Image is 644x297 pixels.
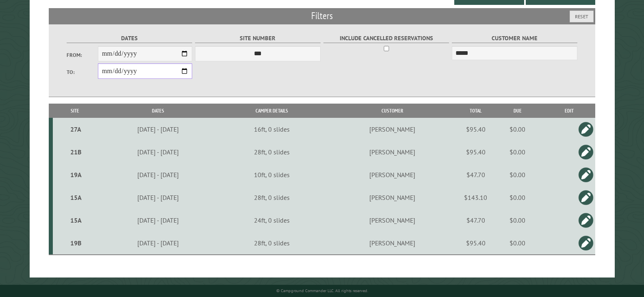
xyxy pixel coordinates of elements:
td: [PERSON_NAME] [325,141,460,163]
th: Total [460,104,492,118]
th: Due [492,104,543,118]
th: Camper Details [219,104,325,118]
div: 19B [56,239,95,247]
div: [DATE] - [DATE] [98,193,218,202]
td: 24ft, 0 slides [219,209,325,232]
small: © Campground Commander LLC. All rights reserved. [276,288,368,293]
div: [DATE] - [DATE] [98,239,218,247]
td: [PERSON_NAME] [325,209,460,232]
div: [DATE] - [DATE] [98,171,218,179]
td: 10ft, 0 slides [219,163,325,186]
td: $0.00 [492,186,543,209]
div: 21B [56,148,95,156]
label: Customer Name [452,34,578,43]
td: $47.70 [460,209,492,232]
div: [DATE] - [DATE] [98,125,218,133]
div: 27A [56,125,95,133]
td: [PERSON_NAME] [325,186,460,209]
td: [PERSON_NAME] [325,118,460,141]
label: Dates [67,34,193,43]
div: 15A [56,193,95,202]
td: [PERSON_NAME] [325,232,460,255]
td: $95.40 [460,141,492,163]
td: $0.00 [492,141,543,163]
td: $95.40 [460,118,492,141]
th: Customer [325,104,460,118]
div: 19A [56,171,95,179]
label: To: [67,68,98,76]
label: Include Cancelled Reservations [323,34,449,43]
th: Site [53,104,97,118]
td: $0.00 [492,209,543,232]
td: $143.10 [460,186,492,209]
th: Dates [97,104,219,118]
th: Edit [543,104,595,118]
td: $47.70 [460,163,492,186]
td: 16ft, 0 slides [219,118,325,141]
label: From: [67,51,98,59]
div: [DATE] - [DATE] [98,148,218,156]
td: $0.00 [492,163,543,186]
td: 28ft, 0 slides [219,232,325,255]
td: 28ft, 0 slides [219,186,325,209]
td: 28ft, 0 slides [219,141,325,163]
td: $95.40 [460,232,492,255]
td: $0.00 [492,118,543,141]
label: Site Number [195,34,321,43]
td: $0.00 [492,232,543,255]
button: Reset [570,11,594,22]
div: 15A [56,216,95,224]
td: [PERSON_NAME] [325,163,460,186]
div: [DATE] - [DATE] [98,216,218,224]
h2: Filters [49,8,595,24]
